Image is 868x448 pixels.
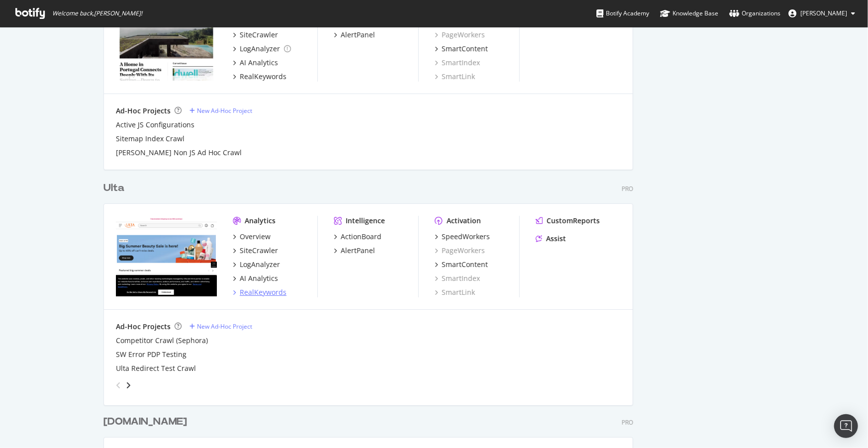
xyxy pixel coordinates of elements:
a: AI Analytics [233,58,278,68]
div: SmartContent [442,260,488,269]
div: New Ad-Hoc Project [197,322,252,331]
a: [DOMAIN_NAME] [103,415,191,429]
a: Ulta [103,181,128,195]
div: Organizations [729,8,780,18]
a: SW Error PDP Testing [116,350,187,359]
div: AI Analytics [240,58,278,68]
a: RealKeywords [233,287,287,297]
div: CustomReports [547,216,600,226]
a: LogAnalyzer [233,260,280,269]
a: New Ad-Hoc Project [190,106,252,115]
div: SmartContent [442,44,488,54]
div: Knowledge Base [660,8,718,18]
a: RealKeywords [233,72,287,82]
a: Ulta Redirect Test Crawl [116,363,196,373]
a: PageWorkers [435,30,485,40]
div: Analytics [245,216,276,226]
a: SmartIndex [435,273,480,283]
a: New Ad-Hoc Project [190,322,252,331]
div: AlertPanel [341,30,375,40]
a: ActionBoard [334,232,382,242]
a: SiteCrawler [233,246,278,256]
a: [PERSON_NAME] Non JS Ad Hoc Crawl [116,148,242,158]
div: RealKeywords [240,287,287,297]
div: Ad-Hoc Projects [116,106,171,116]
div: RealKeywords [240,72,287,82]
a: CustomReports [536,216,600,226]
div: LogAnalyzer [240,260,280,269]
a: Competitor Crawl (Sephora) [116,336,208,346]
a: SmartLink [435,287,475,297]
div: Ad-Hoc Projects [116,322,171,332]
div: angle-left [112,377,125,393]
div: Botify Academy [596,8,649,18]
div: SiteCrawler [240,246,278,256]
span: Matthew Edgar [800,9,847,17]
a: Overview [233,232,271,242]
div: Activation [447,216,481,226]
a: PageWorkers [435,246,485,256]
a: AlertPanel [334,246,375,256]
a: SmartLink [435,72,475,82]
a: SmartContent [435,260,488,269]
div: LogAnalyzer [240,44,280,54]
a: LogAnalyzer [233,44,291,54]
span: Welcome back, [PERSON_NAME] ! [52,9,142,17]
a: Sitemap Index Crawl [116,134,185,144]
a: AlertPanel [334,30,375,40]
div: Intelligence [346,216,385,226]
div: Assist [546,234,566,244]
div: AI Analytics [240,273,278,283]
a: SmartContent [435,44,488,54]
img: www.ulta.com [116,216,217,296]
div: SpeedWorkers [442,232,490,242]
div: Pro [622,184,633,193]
div: New Ad-Hoc Project [197,106,252,115]
a: SpeedWorkers [435,232,490,242]
button: [PERSON_NAME] [780,5,863,21]
div: Pro [622,418,633,427]
div: Overview [240,232,271,242]
a: Active JS Configurations [116,120,194,130]
div: ActionBoard [341,232,382,242]
div: SiteCrawler [240,30,278,40]
a: AI Analytics [233,273,278,283]
a: SmartIndex [435,58,480,68]
div: angle-right [125,380,132,390]
div: Ulta [103,181,124,195]
a: SiteCrawler [233,30,278,40]
div: [DOMAIN_NAME] [103,415,187,429]
div: Open Intercom Messenger [834,414,858,438]
div: AlertPanel [341,246,375,256]
a: Assist [536,234,566,244]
